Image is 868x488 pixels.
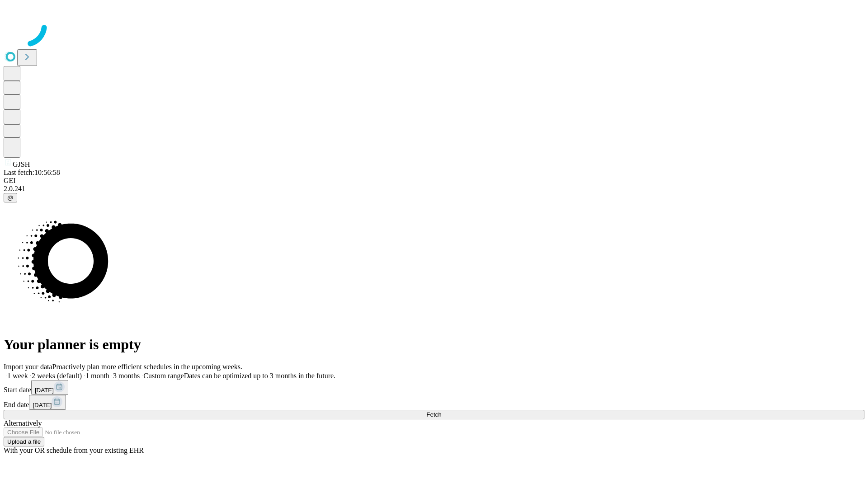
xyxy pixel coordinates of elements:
[184,372,335,380] span: Dates can be optimized up to 3 months in the future.
[31,380,68,395] button: [DATE]
[4,410,864,419] button: Fetch
[7,194,14,201] span: @
[33,402,52,408] span: [DATE]
[4,380,864,395] div: Start date
[143,372,184,380] span: Custom range
[32,372,82,380] span: 2 weeks (default)
[4,193,17,202] button: @
[7,372,28,380] span: 1 week
[85,372,109,380] span: 1 month
[35,387,54,394] span: [DATE]
[29,395,66,410] button: [DATE]
[4,419,42,427] span: Alternatively
[4,177,864,185] div: GEI
[52,363,242,371] span: Proactively plan more efficient schedules in the upcoming weeks.
[113,372,140,380] span: 3 months
[4,363,52,371] span: Import your data
[426,411,441,418] span: Fetch
[4,395,864,410] div: End date
[4,446,144,454] span: With your OR schedule from your existing EHR
[4,169,60,176] span: Last fetch: 10:56:58
[13,160,30,168] span: GJSH
[4,336,864,353] h1: Your planner is empty
[4,437,44,446] button: Upload a file
[4,185,864,193] div: 2.0.241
